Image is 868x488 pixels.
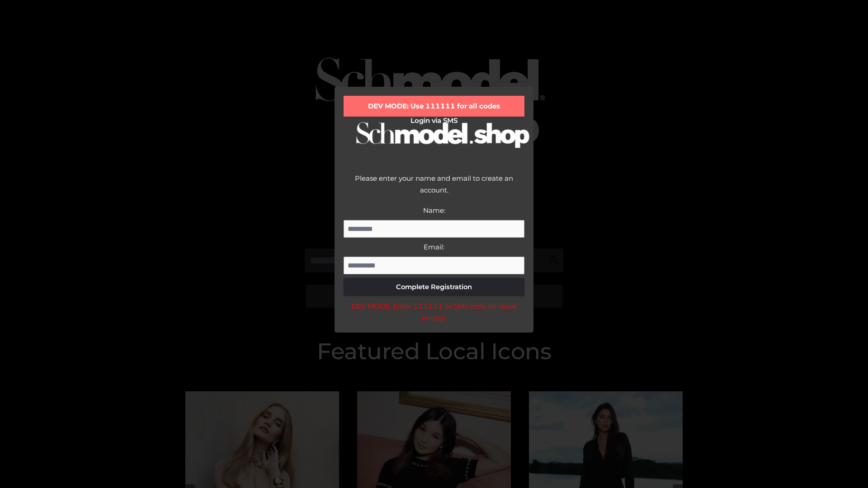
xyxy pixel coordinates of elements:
label: Email: [424,243,444,251]
div: DEV MODE: Use 111111 for all codes [344,96,524,117]
div: DEV MODE: Enter 111111 as SMS code (or leave empty). [344,300,524,324]
label: Name: [423,206,445,215]
div: Please enter your name and email to create an account. [344,173,524,205]
button: Complete Registration [344,278,524,296]
h2: Login via SMS [344,117,524,125]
